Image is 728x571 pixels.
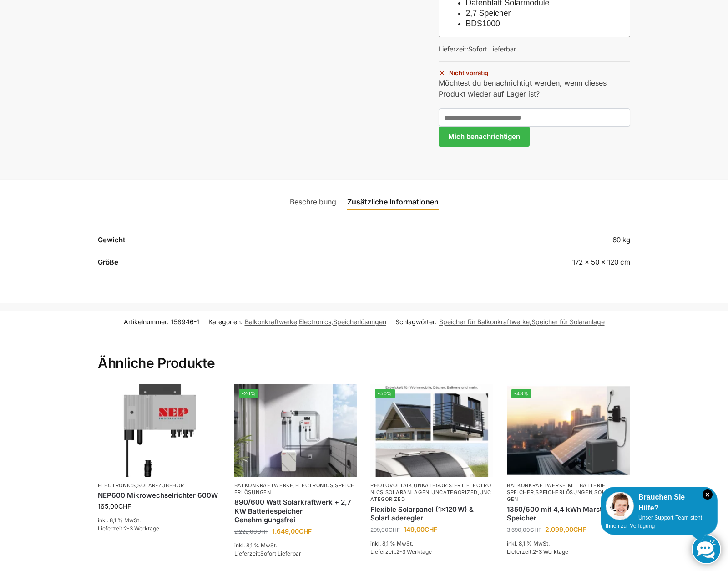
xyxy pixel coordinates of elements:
[507,489,627,502] a: Solaranlagen
[439,77,630,99] p: Möchtest du benachrichtigt werden, wenn dieses Produkt wieder auf Lager ist?
[272,527,312,535] bdi: 1.649,00
[507,540,630,548] p: inkl. 8,1 % MwSt.
[245,318,297,326] a: Balkonkraftwerke
[386,235,630,251] td: 60 kg
[234,482,357,496] p: , ,
[507,482,606,495] a: Balkonkraftwerke mit Batterie Speicher
[370,505,493,523] a: Flexible Solarpanel (1×120 W) & SolarLaderegler
[385,489,430,495] a: Solaranlagen
[234,498,357,525] a: 890/600 Watt Solarkraftwerk + 2,7 KW Batteriespeicher Genehmigungsfrei
[370,540,493,548] p: inkl. 8,1 % MwSt.
[370,482,491,495] a: Electronics
[389,526,400,533] span: CHF
[98,525,159,532] span: Lieferzeit:
[98,235,386,251] th: Gewicht
[234,482,293,489] a: Balkonkraftwerke
[425,525,437,533] span: CHF
[507,548,568,555] span: Lieferzeit:
[333,318,386,326] a: Speicherlösungen
[370,526,400,533] bdi: 299,00
[439,45,516,53] span: Lieferzeit:
[370,489,491,502] a: Uncategorized
[98,384,221,476] img: Nep 600
[531,318,605,326] a: Speicher für Solaranlage
[507,505,630,523] a: 1350/600 mit 4,4 kWh Marstek Speicher
[299,527,312,535] span: CHF
[257,528,268,535] span: CHF
[466,19,500,28] a: BDS1000
[573,525,586,533] span: CHF
[299,318,331,326] a: Electronics
[284,191,342,213] a: Beschreibung
[342,191,444,213] a: Zusätzliche Informationen
[545,525,586,533] bdi: 2.099,00
[395,317,605,326] span: Schlagwörter: ,
[171,318,199,326] span: 158946-1
[507,526,541,533] bdi: 3.690,00
[468,45,516,53] span: Sofort Lieferbar
[386,251,630,273] td: 172 × 50 × 120 cm
[507,384,630,476] img: Balkonkraftwerk mit Marstek Speicher
[606,492,634,520] img: Customer service
[507,482,630,503] p: , ,
[208,317,386,326] span: Kategorien: , ,
[234,482,355,495] a: Speicherlösungen
[234,528,268,535] bdi: 2.222,00
[404,525,437,533] bdi: 149,00
[370,384,493,476] a: -50%Flexible Solar Module für Wohnmobile Camping Balkon
[295,482,334,489] a: Electronics
[98,502,131,510] bdi: 165,00
[439,127,530,147] button: Mich benachrichtigen
[530,526,541,533] span: CHF
[370,482,493,503] p: , , , , ,
[507,384,630,476] a: -43%Balkonkraftwerk mit Marstek Speicher
[370,384,493,476] img: Flexible Solar Module für Wohnmobile Camping Balkon
[98,482,136,489] a: Electronics
[370,482,412,489] a: Photovoltaik
[414,482,465,489] a: Unkategorisiert
[439,318,530,326] a: Speicher für Balkonkraftwerke
[234,384,357,476] img: Steckerkraftwerk mit 2,7kwh-Speicher
[260,550,301,557] span: Sofort Lieferbar
[396,548,432,555] span: 2-3 Werktage
[606,515,702,529] span: Unser Support-Team steht Ihnen zur Verfügung
[431,489,478,495] a: Uncategorized
[536,489,592,495] a: Speicherlösungen
[137,482,184,489] a: Solar-Zubehör
[98,516,221,525] p: inkl. 8,1 % MwSt.
[98,482,221,489] p: ,
[234,541,357,550] p: inkl. 8,1 % MwSt.
[466,9,511,18] a: 2,7 Speicher
[124,317,199,326] span: Artikelnummer:
[370,548,432,555] span: Lieferzeit:
[98,333,630,372] h2: Ähnliche Produkte
[98,251,386,273] th: Größe
[118,502,131,510] span: CHF
[606,492,713,514] div: Brauchen Sie Hilfe?
[703,489,713,500] i: Schließen
[98,491,221,500] a: NEP600 Mikrowechselrichter 600W
[234,550,301,557] span: Lieferzeit:
[533,548,568,555] span: 2-3 Werktage
[98,235,630,273] table: Produktdetails
[439,61,630,77] p: Nicht vorrätig
[234,384,357,476] a: -26%Steckerkraftwerk mit 2,7kwh-Speicher
[124,525,159,532] span: 2-3 Werktage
